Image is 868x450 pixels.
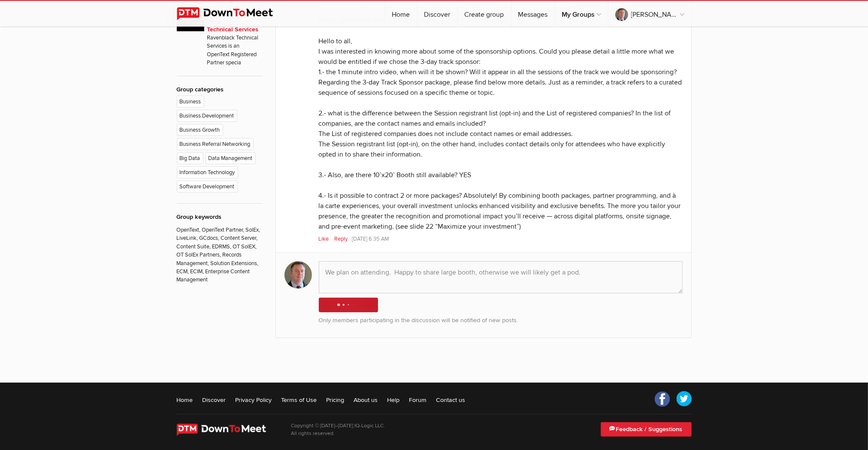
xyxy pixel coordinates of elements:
a: Ravenblack Technical Services [207,17,259,33]
p: OpenText, OpenText Partner, SolEx, LiveLink, GCdocs, Content Server, Content Suite, EDRMS, OT Sol... [177,222,263,284]
a: Reply [335,236,351,242]
a: Facebook [655,391,670,407]
a: Forum [409,396,427,404]
a: Twitter [676,391,692,407]
a: Like [319,236,330,242]
a: My Groups [555,1,608,27]
span: Like [319,236,329,242]
a: Discover [203,396,226,404]
a: Messages [511,1,555,27]
a: Home [385,1,417,27]
div: Group categories [177,85,263,94]
a: Feedback / Suggestions [601,422,692,437]
p: Ravenblack Technical Services is an OpenText Registered Partner specia [207,34,263,67]
a: Contact us [436,396,466,404]
p: Only members participating in the discussion will be notified of new posts. [319,316,683,325]
a: Pricing [327,396,345,404]
a: About us [354,396,378,404]
img: DownToMeet [177,424,278,436]
span: 21st [335,432,341,436]
a: Discover [417,1,457,27]
p: Copyright © [DATE]–[DATE] IQ-Logic LLC. All rights reserved. [291,422,385,438]
a: Home [177,396,193,404]
a: Privacy Policy [236,396,272,404]
img: DownToMeet [177,7,286,20]
a: Terms of Use [281,396,317,404]
a: Help [387,396,400,404]
div: Group keywords [177,212,263,222]
a: Create group [458,1,511,27]
span: [DATE] 6:35 AM [352,236,389,242]
a: [PERSON_NAME] (GCI) [608,1,691,27]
